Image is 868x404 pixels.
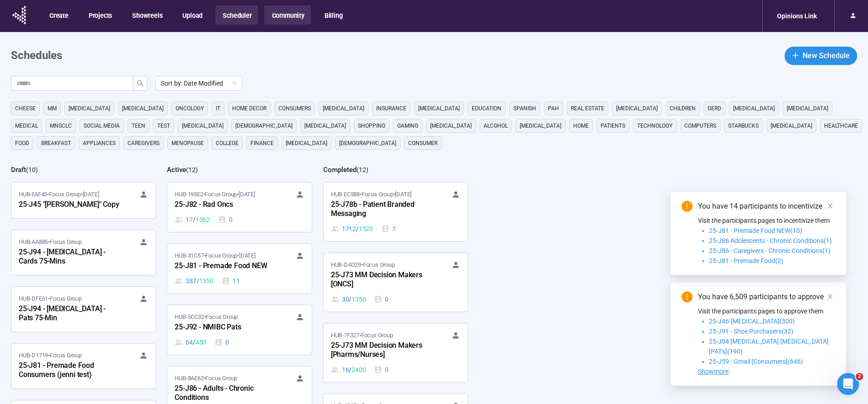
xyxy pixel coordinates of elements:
span: medical [15,121,38,130]
span: close [827,203,833,209]
span: ( 10 ) [26,166,38,173]
span: HUB-AA885 • Focus Group [19,237,82,247]
div: 387 [175,276,213,286]
h2: Draft [11,166,26,174]
span: appliances [83,139,116,148]
span: 1350 [351,294,366,304]
div: 30 [331,294,366,304]
span: [DEMOGRAPHIC_DATA] [339,139,396,148]
span: close [827,293,833,300]
h1: Schedules [11,47,62,65]
span: plus [792,52,799,59]
button: Billing [317,5,349,25]
span: exclamation-circle [682,201,692,212]
a: HUB-AA885•Focus Group25-J94 - [MEDICAL_DATA] - Cards 75-Mins [11,230,155,275]
span: 25-J04 [MEDICAL_DATA] [MEDICAL_DATA] [PAT's](190) [709,338,829,355]
div: 25-J82 - Rad Oncs [175,199,275,211]
div: 17 [175,215,210,225]
div: 25-J86 - Adults - Chronic Conditions [175,383,275,404]
span: caregivers [128,139,160,148]
div: 16 [331,365,366,375]
span: / [193,215,196,225]
h2: Active [167,166,186,174]
div: 11 [222,276,240,286]
time: [DATE] [83,191,99,198]
span: HUB-195E2 • Focus Group • [175,190,255,199]
span: HUB-7F327 • Focus Group [331,331,393,340]
div: 25-J94 - [MEDICAL_DATA] - Cards 75-Mins [19,247,119,268]
span: oncology [176,104,204,113]
span: [MEDICAL_DATA] [616,104,658,113]
iframe: Intercom live chat [837,373,859,395]
div: 25-J94 - [MEDICAL_DATA] - Pats 75-Min [19,303,119,324]
p: Visit the participants pages to incentivize them [698,215,835,226]
span: / [356,224,359,234]
span: New Schedule [803,50,850,61]
span: HUB-31C57 • Focus Group • [175,251,255,260]
span: / [349,365,351,375]
a: HUB-FAF45•Focus Group•[DATE]25-J45 "[PERSON_NAME]" Copy [11,183,155,218]
span: home decor [232,104,266,113]
span: [MEDICAL_DATA] [323,104,364,113]
span: Insurance [376,104,406,113]
a: HUB-D1719•Focus Group25-J81 - Premade Food Consumers (jenni test) [11,344,155,388]
span: [MEDICAL_DATA] [122,104,164,113]
span: children [670,104,696,113]
span: 25-J59 - Gmail [Consumers](646) [709,358,803,365]
div: 25-J73 MM Decision Makers [Pharms/Nurses] [331,340,431,361]
span: / [193,337,196,347]
span: HUB-EC588 • Focus Group • [331,190,411,199]
div: 25-J81 - Premade Food Consumers (jenni test) [19,360,119,381]
span: social media [84,121,120,130]
a: HUB-DFE61•Focus Group25-J94 - [MEDICAL_DATA] - Pats 75-Min [11,287,155,332]
span: / [197,276,199,286]
span: healthcare [824,121,858,130]
button: Scheduler [215,5,258,25]
span: home [573,121,589,130]
span: [MEDICAL_DATA] [430,121,472,130]
time: [DATE] [239,191,255,198]
span: Teen [132,121,145,130]
span: search [137,80,144,87]
button: search [133,76,148,91]
span: GERD [708,104,721,113]
span: 25-J86 Adolescents - Chronic Conditions(1) [709,237,832,244]
span: breakfast [41,139,71,148]
span: [MEDICAL_DATA] [771,121,812,130]
button: Community [264,5,310,25]
div: 0 [374,365,389,375]
span: technology [637,121,672,130]
span: ( 12 ) [357,166,368,173]
span: Test [157,121,170,130]
span: shopping [358,121,385,130]
span: [MEDICAL_DATA] [520,121,561,130]
span: mnsclc [50,121,72,130]
div: 25-J78b - Patient Branded Messaging [331,199,431,220]
button: Create [42,5,75,25]
span: consumer [408,139,437,148]
button: plusNew Schedule [784,47,857,65]
span: 25-J86 - Caregivers - Chronic Conditions(1) [709,247,831,254]
time: [DATE] [395,191,411,198]
span: finance [250,139,274,148]
span: [DEMOGRAPHIC_DATA] [235,121,293,130]
span: 25-J91 - Shoe Purchasers(32) [709,328,793,335]
span: PAH [548,104,559,113]
span: 450 [196,337,206,347]
div: You have 14 participants to incentivize [698,201,835,212]
time: [DATE] [239,252,256,259]
span: 25-J46-[MEDICAL_DATA](300) [709,318,795,325]
span: real estate [571,104,604,113]
span: 2400 [351,365,366,375]
a: HUB-EC588•Focus Group•[DATE]25-J78b - Patient Branded Messaging1712 / 15207 [324,183,468,241]
div: 0 [374,294,389,304]
span: Showmore [698,368,729,375]
div: 25-J45 "[PERSON_NAME]" Copy [19,199,119,211]
span: gaming [397,121,418,130]
span: [MEDICAL_DATA] [304,121,346,130]
span: education [472,104,501,113]
span: exclamation-circle [682,291,692,302]
button: Showreels [125,5,169,25]
div: 64 [175,337,206,347]
span: HUB-D4D29 • Focus Group [331,260,395,269]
